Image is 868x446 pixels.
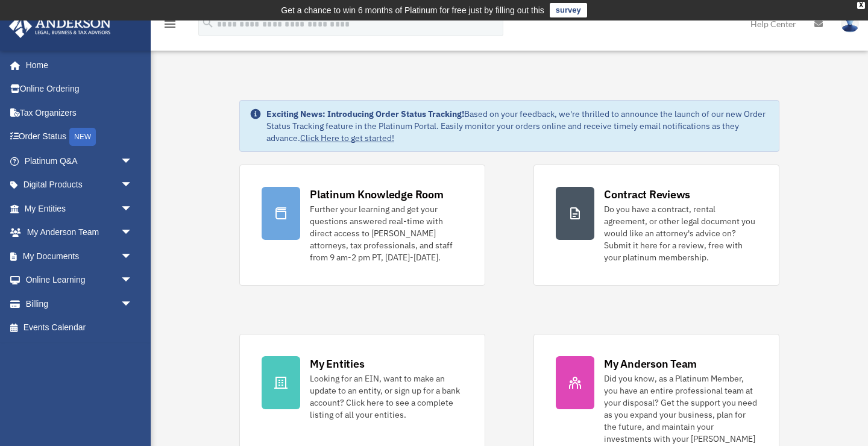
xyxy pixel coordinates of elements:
[163,17,177,31] i: menu
[8,292,151,316] a: Billingarrow_drop_down
[8,268,151,292] a: Online Learningarrow_drop_down
[8,77,151,101] a: Online Ordering
[300,133,394,143] a: Click Here to get started!
[8,316,151,340] a: Events Calendar
[121,268,145,293] span: arrow_drop_down
[121,149,145,174] span: arrow_drop_down
[604,203,757,263] div: Do you have a contract, rental agreement, or other legal document you would like an attorney's ad...
[121,173,145,198] span: arrow_drop_down
[533,165,779,286] a: Contract Reviews Do you have a contract, rental agreement, or other legal document you would like...
[857,2,865,9] div: close
[8,101,151,125] a: Tax Organizers
[121,221,145,245] span: arrow_drop_down
[841,15,859,33] img: User Pic
[8,196,151,221] a: My Entitiesarrow_drop_down
[8,244,151,268] a: My Documentsarrow_drop_down
[8,149,151,173] a: Platinum Q&Aarrow_drop_down
[281,3,544,17] div: Get a chance to win 6 months of Platinum for free just by filling out this
[310,187,444,202] div: Platinum Knowledge Room
[5,14,115,38] img: Anderson Advisors Platinum Portal
[604,356,697,371] div: My Anderson Team
[8,53,145,77] a: Home
[266,108,769,144] div: Based on your feedback, we're thrilled to announce the launch of our new Order Status Tracking fe...
[121,196,145,221] span: arrow_drop_down
[8,173,151,197] a: Digital Productsarrow_drop_down
[8,125,151,149] a: Order StatusNEW
[121,244,145,269] span: arrow_drop_down
[69,128,96,146] div: NEW
[163,21,177,31] a: menu
[121,292,145,316] span: arrow_drop_down
[8,221,151,245] a: My Anderson Teamarrow_drop_down
[550,3,587,17] a: survey
[310,372,463,421] div: Looking for an EIN, want to make an update to an entity, or sign up for a bank account? Click her...
[266,108,464,119] strong: Exciting News: Introducing Order Status Tracking!
[239,165,485,286] a: Platinum Knowledge Room Further your learning and get your questions answered real-time with dire...
[604,187,690,202] div: Contract Reviews
[310,356,364,371] div: My Entities
[201,16,215,30] i: search
[310,203,463,263] div: Further your learning and get your questions answered real-time with direct access to [PERSON_NAM...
